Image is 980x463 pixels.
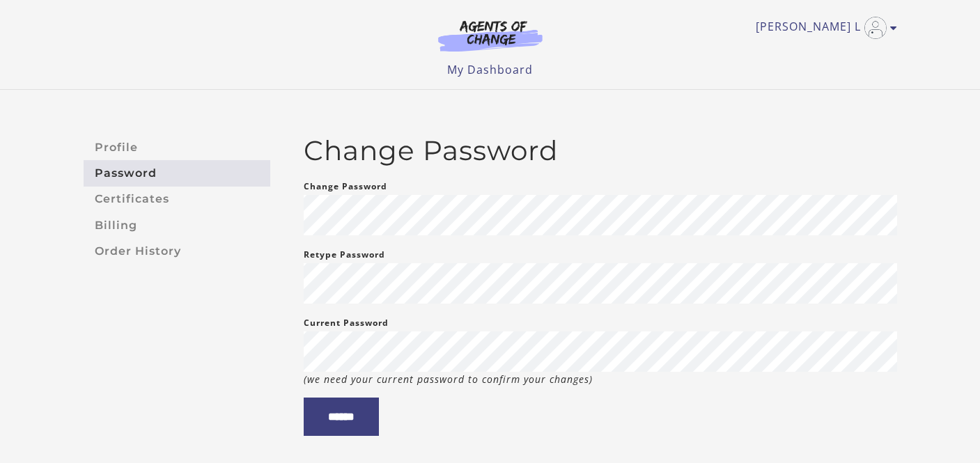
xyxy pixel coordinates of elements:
[423,19,557,52] img: Agents of Change Logo
[447,62,533,77] a: My Dashboard
[304,315,389,331] label: Current Password
[304,178,387,195] label: Change Password
[84,160,270,186] a: Password
[84,212,270,238] a: Billing
[84,187,270,212] a: Certificates
[756,17,890,39] a: Toggle menu
[304,134,897,167] h2: Change Password
[304,246,385,263] label: Retype Password
[304,372,897,386] p: (we need your current password to confirm your changes)
[84,238,270,264] a: Order History
[84,134,270,160] a: Profile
